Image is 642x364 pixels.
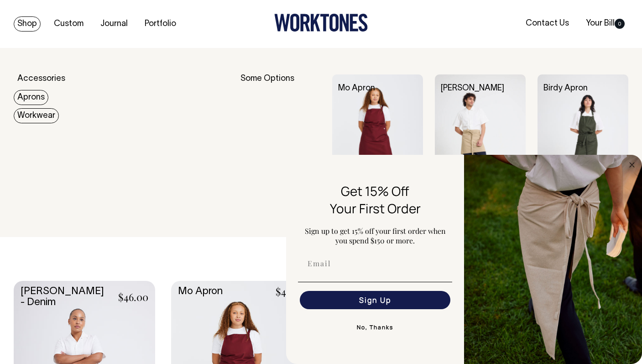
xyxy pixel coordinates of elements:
[522,16,573,31] a: Contact Us
[582,16,628,31] a: Your Bill0
[626,159,637,170] button: Close dialog
[300,254,450,273] input: Email
[14,108,59,123] a: Workwear
[538,74,628,211] img: Birdy Apron
[14,71,69,86] a: Accessories
[50,16,87,32] a: Custom
[341,182,409,200] span: Get 15% Off
[141,16,180,32] a: Portfolio
[97,16,131,32] a: Journal
[14,90,48,105] a: Aprons
[14,16,41,32] a: Shop
[286,155,642,364] div: FLYOUT Form
[332,74,423,211] img: Mo Apron
[298,318,452,337] button: No, Thanks
[464,155,642,364] img: 5e34ad8f-4f05-4173-92a8-ea475ee49ac9.jpeg
[435,74,526,211] img: Bobby Apron
[305,226,446,245] span: Sign up to get 15% off your first order when you spend $150 or more.
[300,291,450,309] button: Sign Up
[338,84,375,92] a: Mo Apron
[615,19,625,29] span: 0
[330,200,421,217] span: Your First Order
[441,84,504,92] a: [PERSON_NAME]
[298,282,452,282] img: underline
[240,74,320,211] div: Some Options
[543,84,588,92] a: Birdy Apron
